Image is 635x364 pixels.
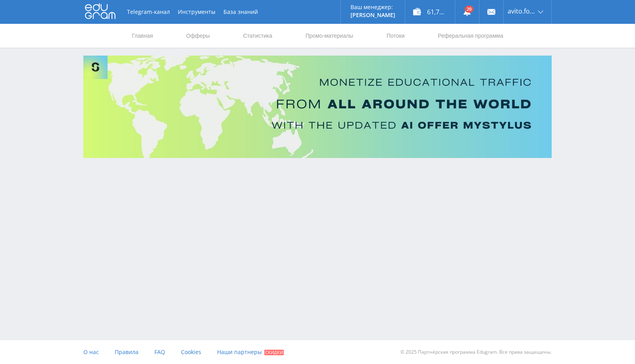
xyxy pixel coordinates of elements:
div: © 2025 Партнёрская программа Edugram. Все права защищены. [321,340,552,364]
a: Главная [131,24,154,48]
a: FAQ [154,340,165,364]
a: Наши партнеры Скидки [217,340,284,364]
a: Реферальная программа [437,24,504,48]
a: Потоки [386,24,406,48]
p: Ваш менеджер: [350,4,395,10]
p: [PERSON_NAME] [350,12,395,18]
span: Правила [115,348,139,356]
span: О нас [83,348,99,356]
a: Правила [115,340,139,364]
img: Banner [83,56,552,158]
span: Наши партнеры [217,348,262,356]
a: О нас [83,340,99,364]
a: Cookies [181,340,201,364]
a: Статистика [242,24,273,48]
a: Офферы [185,24,211,48]
span: Cookies [181,348,201,356]
span: FAQ [154,348,165,356]
span: avito.formulatraffica26 [508,8,535,14]
a: Промо-материалы [305,24,354,48]
span: Скидки [264,350,284,355]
